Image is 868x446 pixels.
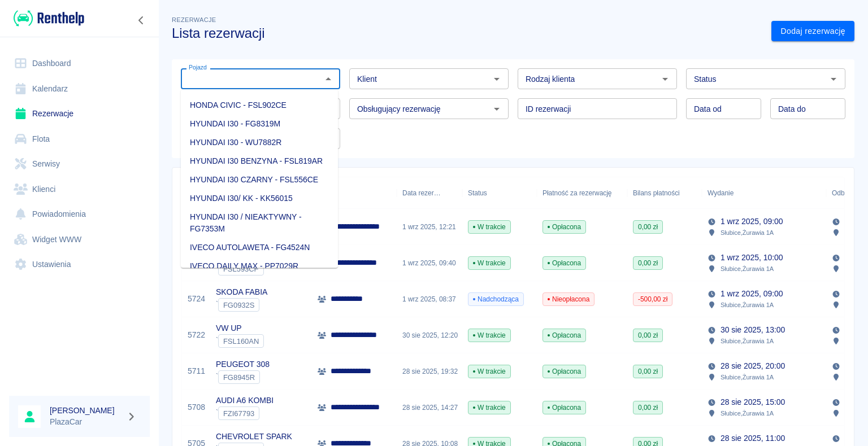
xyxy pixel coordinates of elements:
[172,25,762,41] h3: Lista rezerwacji
[188,293,205,305] a: 5724
[188,329,205,341] a: 5722
[702,177,826,209] div: Wydanie
[627,177,702,209] div: Bilans płatności
[543,366,585,377] span: Opłacona
[721,252,783,264] p: 1 wrz 2025, 10:00
[721,264,774,274] p: Słubice , Żurawia 1A
[50,405,122,416] h6: [PERSON_NAME]
[9,126,150,152] a: Flota
[441,185,457,201] button: Sort
[219,265,263,273] span: FSL593CF
[181,115,338,133] li: HYUNDAI I30 - FG8319M
[181,257,338,276] li: IVECO DAILY MAX - PP7029R
[537,177,627,209] div: Płatność za rezerwację
[708,177,734,209] div: Wydanie
[216,431,292,443] p: CHEVROLET SPARK
[770,98,845,119] input: DD.MM.YYYY
[9,177,150,202] a: Klienci
[468,177,487,209] div: Status
[489,101,505,117] button: Otwórz
[468,258,510,268] span: W trakcie
[633,294,672,304] span: -500,00 zł
[489,71,505,87] button: Otwórz
[468,222,510,232] span: W trakcie
[9,202,150,227] a: Powiadomienia
[397,353,462,390] div: 28 sie 2025, 19:32
[9,151,150,177] a: Serwisy
[397,245,462,281] div: 1 wrz 2025, 09:40
[633,403,662,413] span: 0,00 zł
[543,330,585,340] span: Opłacona
[188,365,205,377] a: 5711
[216,334,264,348] div: `
[397,209,462,245] div: 1 wrz 2025, 12:21
[397,317,462,353] div: 30 sie 2025, 12:20
[9,252,150,277] a: Ustawienia
[657,71,673,87] button: Otwórz
[721,228,774,238] p: Słubice , Żurawia 1A
[9,76,150,102] a: Kalendarz
[721,372,774,382] p: Słubice , Żurawia 1A
[468,366,510,377] span: W trakcie
[181,189,338,208] li: HYUNDAI I30/ KK - KK56015
[50,416,122,428] p: PlazaCar
[219,409,259,418] span: FZI67793
[543,222,585,232] span: Opłacona
[216,395,274,406] p: AUDI A6 KOMBI
[216,370,270,384] div: `
[181,170,338,189] li: HYUNDAI I30 CZARNY - FSL556CE
[721,288,783,300] p: 1 wrz 2025, 09:00
[9,101,150,126] a: Rezerwacje
[216,298,267,312] div: `
[216,286,267,298] p: SKODA FABIA
[14,9,84,28] img: Renthelp logo
[216,358,270,370] p: PEUGEOT 308
[219,301,259,309] span: FG0932S
[832,177,852,209] div: Odbiór
[771,21,854,42] a: Dodaj rezerwację
[181,96,338,115] li: HONDA CIVIC - FSL902CE
[188,401,205,413] a: 5708
[397,177,462,209] div: Data rezerwacji
[133,13,150,28] button: Zwiń nawigację
[312,177,397,209] div: Klient
[320,71,336,87] button: Zamknij
[468,330,510,340] span: W trakcie
[826,71,841,87] button: Otwórz
[633,177,680,209] div: Bilans płatności
[721,432,785,444] p: 28 sie 2025, 11:00
[734,185,749,201] button: Sort
[189,63,207,72] label: Pojazd
[543,403,585,413] span: Opłacona
[633,330,662,340] span: 0,00 zł
[181,208,338,238] li: HYUNDAI I30 / NIEAKTYWNY - FG7353M
[721,216,783,228] p: 1 wrz 2025, 09:00
[172,16,216,23] span: Rezerwacje
[633,222,662,232] span: 0,00 zł
[721,360,785,372] p: 28 sie 2025, 20:00
[543,294,594,304] span: Nieopłacona
[721,408,774,418] p: Słubice , Żurawia 1A
[721,336,774,346] p: Słubice , Żurawia 1A
[633,258,662,268] span: 0,00 zł
[219,337,263,346] span: FSL160AN
[181,133,338,152] li: HYUNDAI I30 - WU7882R
[402,177,441,209] div: Data rezerwacji
[216,262,272,276] div: `
[216,406,274,420] div: `
[219,373,259,382] span: FG8945R
[468,403,510,413] span: W trakcie
[397,281,462,317] div: 1 wrz 2025, 08:37
[468,294,523,304] span: Nadchodząca
[686,98,761,119] input: DD.MM.YYYY
[216,322,264,334] p: VW UP
[9,9,84,28] a: Renthelp logo
[721,396,785,408] p: 28 sie 2025, 15:00
[721,300,774,310] p: Słubice , Żurawia 1A
[9,51,150,76] a: Dashboard
[542,177,612,209] div: Płatność za rezerwację
[397,390,462,426] div: 28 sie 2025, 14:27
[9,227,150,252] a: Widget WWW
[721,324,785,336] p: 30 sie 2025, 13:00
[462,177,537,209] div: Status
